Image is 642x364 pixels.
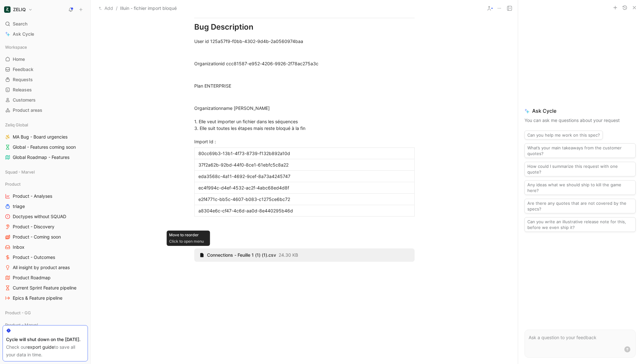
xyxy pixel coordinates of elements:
button: Can you write an illustrative release note for this, before we even ship it? [524,217,636,232]
div: Zeliq Global [3,120,88,130]
a: All insight by product areas [3,263,88,272]
div: eda3568c-4a11-4692-9cef-8a73a4245747 [198,173,410,180]
div: Squad - Marvel [3,167,88,179]
a: Releases [3,85,88,95]
div: Plan ENTERPRISE [194,82,415,89]
div: Workspace [3,42,88,52]
button: Are there any quotes that are not covered by the specs? [524,199,636,213]
span: Ask Cycle [524,107,636,115]
button: Add [97,4,115,12]
span: Releases [13,87,32,93]
a: Global - Features coming soon [3,142,88,152]
div: User id 125a57f9-f0bb-4302-9d4b-2a0560974baa [194,38,415,45]
span: Requests [13,76,33,83]
div: Organizationid ccc81587-e952-4206-9926-2f78ac275a3c [194,60,415,67]
a: Requests [3,75,88,84]
a: Current Sprint Feature pipeline [3,283,88,293]
div: Product - Marvel [3,320,88,330]
div: Fichier [194,219,415,246]
button: Can you help me work on this spec? [524,131,603,139]
span: / [116,4,118,12]
span: Product - Outcomes [13,254,55,261]
span: Illuin - fichier import bloqué [120,4,177,12]
span: Product Roadmap [13,275,51,281]
span: Connections - Feuille 1 (1) (1).csv [207,252,276,258]
a: Product - Discovery [3,222,88,232]
button: What’s your main takeaways from the customer quotes? [524,143,636,158]
span: Global Roadmap - Features [13,154,69,161]
span: Workspace [5,44,27,50]
a: Product areas [3,105,88,115]
span: Product - Marvel [5,322,38,328]
span: Epics & Feature pipeline [13,295,62,301]
div: Bug Description [194,21,415,33]
a: Home [3,54,88,64]
span: Global - Features coming soon [13,144,76,150]
div: Organizationname [PERSON_NAME] 1. Elle veut importer un fichier dans les séquences 3. Elle suit t... [194,105,415,145]
span: All insight by product areas [13,264,70,271]
span: Product - GG [5,310,31,316]
a: Ask Cycle [3,29,88,39]
span: Product areas [13,107,42,113]
button: Any ideas what we should ship to kill the game here? [524,180,636,195]
span: Ask Cycle [13,30,34,38]
a: Global Roadmap - Features [3,153,88,162]
img: ZELIQ [4,6,11,13]
p: You can ask me questions about your request [524,117,636,124]
div: Product - GG [3,308,88,318]
span: Product - Discovery [13,224,54,230]
div: Squad - Marvel [3,167,88,177]
span: Inbox [13,244,25,250]
div: Product [3,179,88,189]
a: Customers [3,95,88,105]
a: Doctypes without SQUAD [3,212,88,221]
div: e2f4771c-bb5c-4607-b083-c1275ce6bc72 [198,196,410,203]
a: export guide [27,344,54,350]
span: Doctypes without SQUAD [13,213,66,220]
span: Search [13,20,27,28]
span: Feedback [13,66,33,73]
span: Product - Coming soon [13,234,61,240]
a: Inbox [3,242,88,252]
div: Cycle will shut down on the [DATE]. [6,336,84,343]
div: Product - Marvel [3,320,88,332]
span: Current Sprint Feature pipeline [13,285,76,291]
div: a8304e6c-cf47-4c6d-aa0d-8e440295b46d [198,207,410,214]
a: Feedback [3,65,88,74]
h1: ZELIQ [13,7,26,12]
span: 24.30 KB [279,252,298,258]
a: Epics & Feature pipeline [3,293,88,303]
span: Squad - Marvel [5,169,35,175]
a: Product - Outcomes [3,253,88,262]
a: MA Bug - Board urgencies [3,132,88,142]
span: Home [13,56,25,62]
span: Product - Analyses [13,193,52,199]
a: Product - Coming soon [3,232,88,242]
span: MA Bug - Board urgencies [13,134,68,140]
div: Product - GG [3,308,88,319]
div: 37f2a62b-92bd-44f0-8ce1-61ebfc5c8a22 [198,161,410,168]
span: Zeliq Global [5,122,28,128]
a: triage [3,202,88,211]
div: ec4f994c-d4ef-4532-ac2f-4abc68ed4d8f [198,184,410,191]
span: triage [13,203,25,210]
div: Search [3,19,88,29]
div: Check our to save all your data in time. [6,343,84,359]
div: 80cc69b3-13b1-4f73-8739-f132b892a10d [198,150,410,157]
a: Product Roadmap [3,273,88,282]
button: How could I summarize this request with one quote? [524,162,636,176]
div: ProductProduct - AnalysestriageDoctypes without SQUADProduct - DiscoveryProduct - Coming soonInbo... [3,179,88,303]
span: Customers [13,97,36,103]
a: Product - Analyses [3,191,88,201]
span: Product [5,181,21,187]
button: ZELIQZELIQ [3,5,34,14]
div: Zeliq GlobalMA Bug - Board urgenciesGlobal - Features coming soonGlobal Roadmap - Features [3,120,88,162]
